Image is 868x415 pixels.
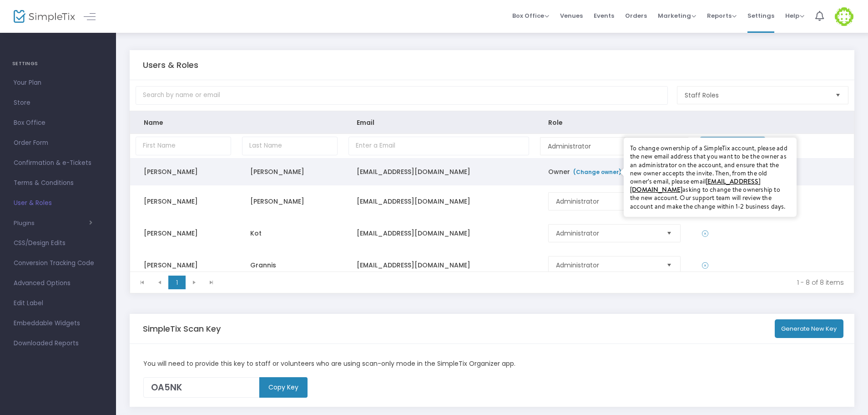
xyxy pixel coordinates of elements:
[556,197,658,206] span: Administrator
[535,111,694,134] th: Role
[130,185,237,217] td: [PERSON_NAME]
[14,318,102,329] span: Embeddable Widgets
[348,137,529,155] input: Enter a Email
[556,261,658,270] span: Administrator
[658,11,696,20] span: Marketing
[14,277,102,289] span: Advanced Options
[237,217,343,249] td: Kot
[663,256,676,274] button: Select
[14,157,102,169] span: Confirmation & e-Tickets
[259,377,308,398] m-button: Copy Key
[14,117,102,129] span: Box Office
[548,167,624,176] span: Owner
[227,278,844,287] kendo-pager-info: 1 - 8 of 8 items
[237,158,343,185] td: [PERSON_NAME]
[14,237,102,249] span: CSS/Design Edits
[785,11,804,20] span: Help
[548,142,666,151] span: Administrator
[130,158,237,185] td: [PERSON_NAME]
[136,86,668,105] input: Search by name or email
[14,77,102,89] span: Your Plan
[556,229,658,238] span: Administrator
[343,217,535,249] td: [EMAIL_ADDRESS][DOMAIN_NAME]
[14,197,102,209] span: User & Roles
[747,4,774,27] span: Settings
[168,276,186,289] span: Page 1
[560,4,583,27] span: Venues
[130,111,854,272] div: Data table
[136,137,231,155] input: First Name
[343,158,535,185] td: [EMAIL_ADDRESS][DOMAIN_NAME]
[14,220,92,227] button: Plugins
[242,137,338,155] input: Last Name
[143,60,198,70] h5: Users & Roles
[832,87,844,104] button: Select
[130,249,237,281] td: [PERSON_NAME]
[130,111,237,134] th: Name
[512,11,549,20] span: Box Office
[707,11,737,20] span: Reports
[14,257,102,269] span: Conversion Tracking Code
[572,168,621,176] a: (Change owner)
[14,97,102,109] span: Store
[630,177,761,194] a: [EMAIL_ADDRESS][DOMAIN_NAME]
[14,297,102,309] span: Edit Label
[343,111,535,134] th: Email
[14,338,102,349] span: Downloaded Reports
[14,177,102,189] span: Terms & Conditions
[343,185,535,217] td: [EMAIL_ADDRESS][DOMAIN_NAME]
[14,137,102,149] span: Order Form
[143,324,221,334] h5: SimpleTix Scan Key
[685,91,828,100] span: Staff Roles
[625,4,647,27] span: Orders
[630,144,790,210] div: To change ownership of a SimpleTix account, please add the new email address that you want to be ...
[130,217,237,249] td: [PERSON_NAME]
[594,4,614,27] span: Events
[139,359,846,369] div: You will need to provide this key to staff or volunteers who are using scan-only mode in the Simp...
[12,55,104,73] h4: SETTINGS
[343,249,535,281] td: [EMAIL_ADDRESS][DOMAIN_NAME]
[237,185,343,217] td: [PERSON_NAME]
[237,249,343,281] td: Grannis
[663,225,676,242] button: Select
[775,319,844,338] button: Generate New Key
